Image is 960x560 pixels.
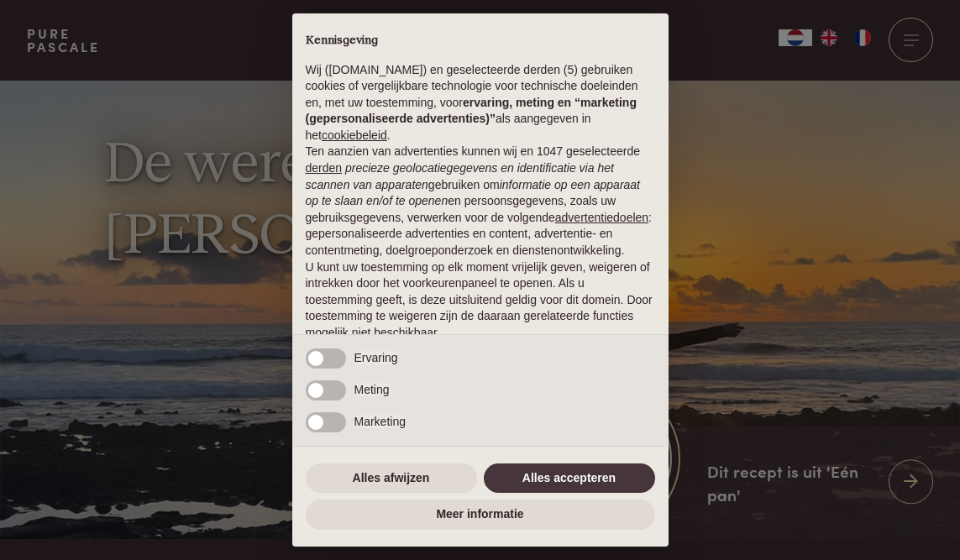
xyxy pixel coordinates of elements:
button: advertentiedoelen [555,210,648,227]
a: cookiebeleid [322,128,387,142]
em: informatie op een apparaat op te slaan en/of te openen [306,178,641,208]
button: Meer informatie [306,500,655,530]
button: Alles afwijzen [306,463,477,494]
p: Wij ([DOMAIN_NAME]) en geselecteerde derden (5) gebruiken cookies of vergelijkbare technologie vo... [306,62,655,144]
span: Ervaring [354,351,398,364]
p: U kunt uw toestemming op elk moment vrijelijk geven, weigeren of intrekken door het voorkeurenpan... [306,259,655,342]
p: Ten aanzien van advertenties kunnen wij en 1047 geselecteerde gebruiken om en persoonsgegevens, z... [306,144,655,259]
span: Meting [354,383,390,396]
button: derden [306,160,343,177]
em: precieze geolocatiegegevens en identificatie via het scannen van apparaten [306,161,614,191]
strong: ervaring, meting en “marketing (gepersonaliseerde advertenties)” [306,96,637,126]
h2: Kennisgeving [306,34,655,49]
span: Marketing [354,415,406,428]
button: Alles accepteren [484,463,655,494]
